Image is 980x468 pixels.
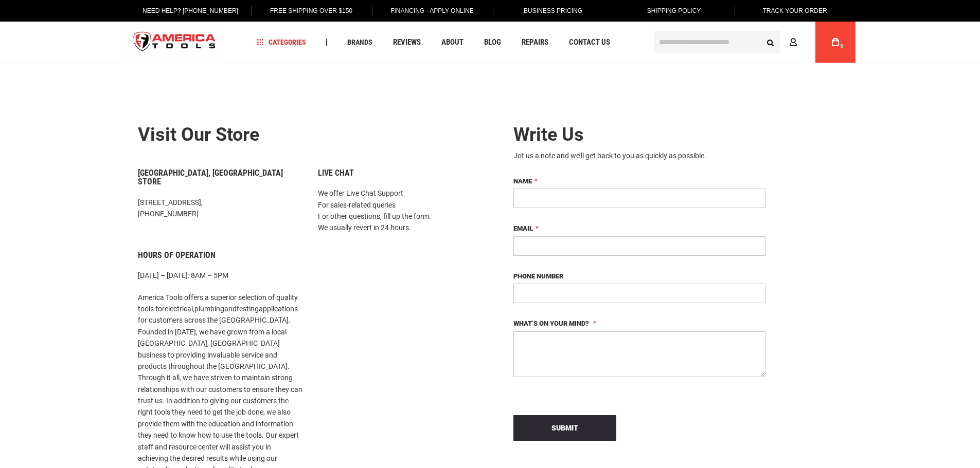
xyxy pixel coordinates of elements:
[513,272,563,280] span: Phone Number
[347,39,372,46] span: Brands
[138,270,302,281] p: [DATE] – [DATE]: 8AM – 5PM
[437,35,468,49] a: About
[393,39,421,46] span: Reviews
[318,169,483,178] h6: Live Chat
[841,44,844,49] span: 0
[826,22,845,63] a: 0
[513,151,765,161] div: Jot us a note and we’ll get back to you as quickly as possible.
[569,39,610,46] span: Contact Us
[138,169,302,186] h6: [GEOGRAPHIC_DATA], [GEOGRAPHIC_DATA] Store
[257,39,306,46] span: Categories
[388,35,425,49] a: Reviews
[125,23,225,62] a: store logo
[125,23,225,62] img: America Tools
[252,35,311,49] a: Categories
[513,224,533,232] span: Email
[343,35,377,49] a: Brands
[165,305,193,313] a: electrical
[194,305,224,313] a: plumbing
[564,35,615,49] a: Contact Us
[513,124,584,145] span: Write Us
[441,39,464,46] span: About
[522,39,548,46] span: Repairs
[761,32,780,52] button: Search
[479,35,506,49] a: Blog
[513,415,616,441] button: Submit
[647,7,701,14] span: Shipping Policy
[484,39,501,46] span: Blog
[318,188,483,234] p: We offer Live Chat Support For sales-related queries For other questions, fill up the form. We us...
[513,320,589,327] span: What’s on your mind?
[237,305,259,313] a: testing
[138,251,302,260] h6: Hours of Operation
[513,177,532,185] span: Name
[551,424,578,432] span: Submit
[138,197,302,220] p: [STREET_ADDRESS], [PHONE_NUMBER]
[517,35,553,49] a: Repairs
[138,125,483,145] h2: Visit our store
